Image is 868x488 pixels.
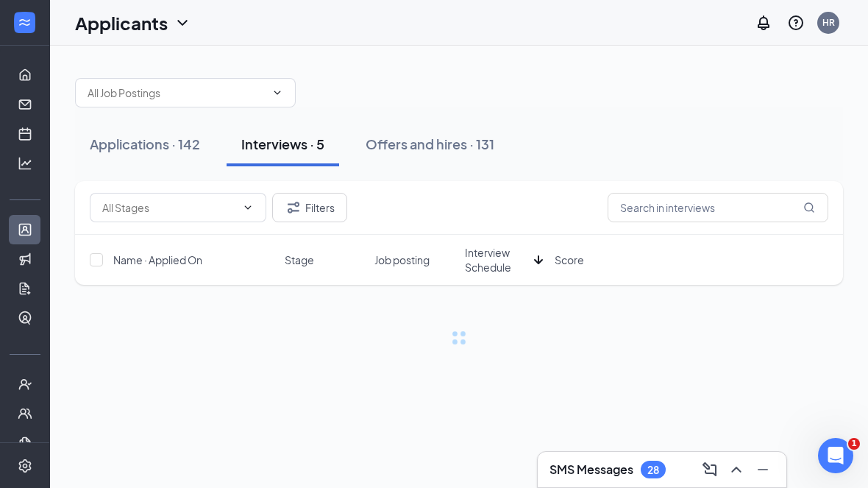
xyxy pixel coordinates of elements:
span: Job posting [374,252,430,267]
svg: Settings [18,459,32,473]
div: Offers and hires · 131 [366,135,494,153]
h3: SMS Messages [549,462,633,478]
input: All Job Postings [88,85,266,101]
svg: WorkstreamLogo [17,15,32,29]
svg: Notifications [755,14,772,32]
span: 1 [848,438,860,450]
svg: UserCheck [18,377,32,392]
svg: ComposeMessage [701,461,719,478]
span: Interview Schedule [465,245,528,275]
svg: ChevronDown [271,87,283,99]
button: Minimize [751,458,775,481]
svg: MagnifyingGlass [803,202,815,213]
span: Name · Applied On [113,252,202,267]
svg: Analysis [18,156,32,171]
svg: Filter [285,199,302,216]
button: ComposeMessage [698,458,722,481]
svg: Minimize [754,461,772,478]
span: Stage [285,252,314,267]
span: Score [555,252,584,267]
div: Applications · 142 [90,135,200,153]
div: 28 [647,464,659,476]
svg: ChevronDown [174,14,191,32]
input: Search in interviews [608,193,828,222]
svg: ArrowDown [530,251,547,269]
button: Filter Filters [272,193,347,222]
div: Interviews · 5 [241,135,324,153]
input: All Stages [102,199,236,216]
svg: QuestionInfo [787,14,805,32]
h1: Applicants [75,10,168,35]
svg: ChevronDown [242,202,254,213]
button: ChevronUp [725,458,748,481]
div: HR [822,16,835,29]
iframe: Intercom live chat [818,438,853,473]
svg: ChevronUp [728,461,745,478]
